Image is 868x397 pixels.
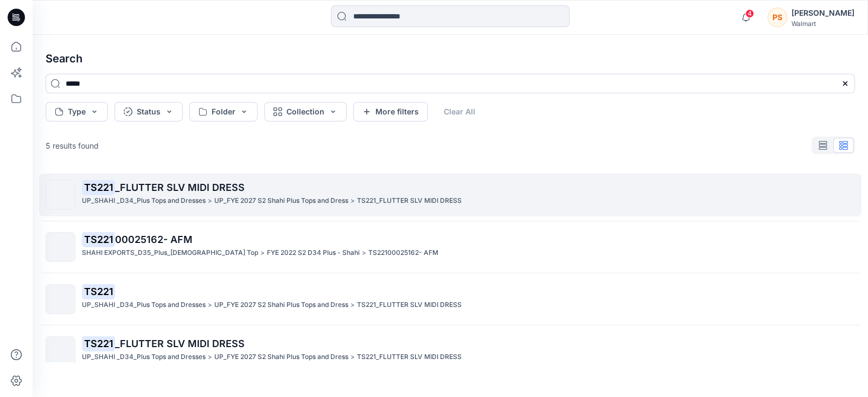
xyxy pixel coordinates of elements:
[357,299,462,311] p: TS221_FLUTTER SLV MIDI DRESS
[260,247,265,259] p: >
[745,9,754,18] span: 4
[267,247,360,259] p: FYE 2022 S2 D34 Plus - Shahi
[115,234,193,245] span: 00025162- AFM
[39,330,861,373] a: TS221_FLUTTER SLV MIDI DRESSUP_SHAHI _D34_Plus Tops and Dresses>UP_FYE 2027 S2 Shahi Plus Tops an...
[115,182,245,193] span: _FLUTTER SLV MIDI DRESS
[115,338,245,349] span: _FLUTTER SLV MIDI DRESS
[214,195,348,207] p: UP_FYE 2027 S2 Shahi Plus Tops and Dress
[208,351,212,363] p: >
[46,102,108,121] button: Type
[208,195,212,207] p: >
[214,351,348,363] p: UP_FYE 2027 S2 Shahi Plus Tops and Dress
[350,299,355,311] p: >
[362,247,366,259] p: >
[82,195,206,207] p: UP_SHAHI _D34_Plus Tops and Dresses
[82,336,115,351] mark: TS221
[82,247,258,259] p: SHAHI EXPORTS_D35_Plus_Ladies Top
[37,43,864,74] h4: Search
[114,102,183,121] button: Status
[189,102,258,121] button: Folder
[82,284,115,299] mark: TS221
[208,299,212,311] p: >
[350,351,355,363] p: >
[214,299,348,311] p: UP_FYE 2027 S2 Shahi Plus Tops and Dress
[768,8,787,27] div: PS
[357,351,462,363] p: TS221_FLUTTER SLV MIDI DRESS
[82,299,206,311] p: UP_SHAHI _D34_Plus Tops and Dresses
[350,195,355,207] p: >
[39,174,861,216] a: TS221_FLUTTER SLV MIDI DRESSUP_SHAHI _D34_Plus Tops and Dresses>UP_FYE 2027 S2 Shahi Plus Tops an...
[82,232,115,247] mark: TS221
[82,351,206,363] p: UP_SHAHI _D34_Plus Tops and Dresses
[357,195,462,207] p: TS221_FLUTTER SLV MIDI DRESS
[353,102,428,121] button: More filters
[39,278,861,321] a: TS221UP_SHAHI _D34_Plus Tops and Dresses>UP_FYE 2027 S2 Shahi Plus Tops and Dress>TS221_FLUTTER S...
[368,247,438,259] p: TS22100025162- AFM
[82,180,115,195] mark: TS221
[46,140,99,151] p: 5 results found
[792,20,854,28] div: Walmart
[39,226,861,268] a: TS22100025162- AFMSHAHI EXPORTS_D35_Plus_[DEMOGRAPHIC_DATA] Top>FYE 2022 S2 D34 Plus - Shahi>TS22...
[264,102,347,121] button: Collection
[792,7,854,20] div: [PERSON_NAME]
